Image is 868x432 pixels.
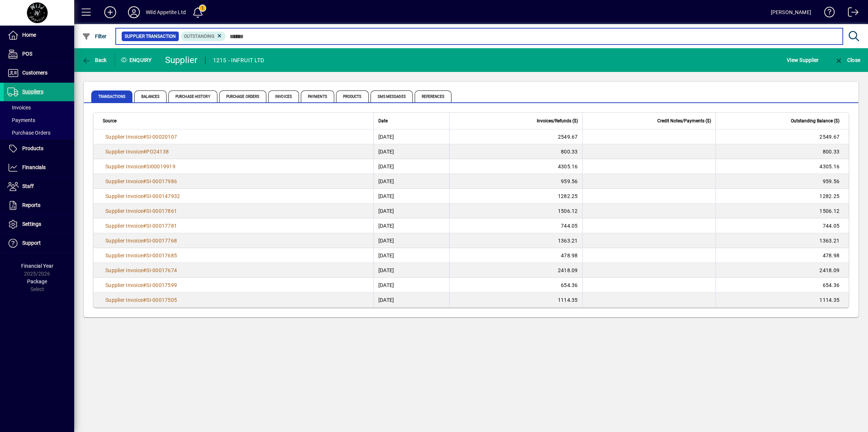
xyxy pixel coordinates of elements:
[143,223,146,229] span: #
[268,90,299,102] span: Invoices
[105,164,143,169] span: Supplier Invoice
[4,126,74,139] a: Purchase Orders
[7,117,35,123] span: Payments
[4,196,74,215] a: Reports
[146,178,177,184] span: SI-00017986
[143,208,146,214] span: #
[716,174,849,189] td: 959.56
[21,263,53,269] span: Financial Year
[378,117,445,125] div: Date
[449,293,582,307] td: 1114.35
[771,6,811,18] div: [PERSON_NAME]
[184,34,214,39] span: Outstanding
[80,53,109,67] button: Back
[791,117,839,125] span: Outstanding Balance ($)
[219,90,267,102] span: Purchase Orders
[449,278,582,293] td: 654.36
[4,64,74,82] a: Customers
[716,204,849,218] td: 1506.12
[82,33,107,39] span: Filter
[134,90,167,102] span: Balances
[374,263,449,278] td: [DATE]
[105,238,143,244] span: Supplier Invoice
[374,129,449,144] td: [DATE]
[7,130,50,136] span: Purchase Orders
[103,177,180,185] a: Supplier Invoice#SI-00017986
[115,54,160,66] div: Enquiry
[22,240,41,246] span: Support
[301,90,334,102] span: Payments
[105,267,143,273] span: Supplier Invoice
[716,144,849,159] td: 800.33
[146,267,177,273] span: SI-00017674
[80,30,109,43] button: Filter
[103,296,180,304] a: Supplier Invoice#SI-00017505
[103,281,180,289] a: Supplier Invoice#SI-00017599
[103,266,180,274] a: Supplier Invoice#SI-00017674
[146,208,177,214] span: SI-00017861
[143,134,146,140] span: #
[716,218,849,233] td: 744.05
[374,159,449,174] td: [DATE]
[146,6,186,18] div: Wild Appetite Ltd
[449,233,582,248] td: 1363.21
[143,149,146,155] span: #
[537,117,578,125] span: Invoices/Refunds ($)
[657,117,711,125] span: Credit Notes/Payments ($)
[103,117,116,125] span: Source
[74,53,115,67] app-page-header-button: Back
[449,129,582,144] td: 2549.67
[146,253,177,258] span: SI-00017685
[105,297,143,303] span: Supplier Invoice
[105,208,143,214] span: Supplier Invoice
[4,177,74,196] a: Staff
[374,278,449,293] td: [DATE]
[105,178,143,184] span: Supplier Invoice
[716,129,849,144] td: 2549.67
[181,32,226,41] mat-chip: Outstanding Status: Outstanding
[4,114,74,126] a: Payments
[716,263,849,278] td: 2418.09
[143,267,146,273] span: #
[374,144,449,159] td: [DATE]
[449,174,582,189] td: 959.56
[336,90,369,102] span: Products
[143,238,146,244] span: #
[374,174,449,189] td: [DATE]
[7,105,31,111] span: Invoices
[105,223,143,229] span: Supplier Invoice
[146,134,177,140] span: SI-00020107
[716,159,849,174] td: 4305.16
[146,223,177,229] span: SI-00017781
[143,193,146,199] span: #
[143,164,146,169] span: #
[103,222,180,230] a: Supplier Invoice#SI-00017781
[143,178,146,184] span: #
[105,149,143,155] span: Supplier Invoice
[98,6,122,19] button: Add
[449,218,582,233] td: 744.05
[143,282,146,288] span: #
[125,33,176,40] span: Supplier Transaction
[449,159,582,174] td: 4305.16
[4,234,74,253] a: Support
[716,189,849,204] td: 1282.25
[22,164,46,170] span: Financials
[22,89,43,95] span: Suppliers
[4,101,74,114] a: Invoices
[449,189,582,204] td: 1282.25
[22,145,43,151] span: Products
[146,282,177,288] span: SI-00017599
[374,218,449,233] td: [DATE]
[103,148,171,156] a: Supplier Invoice#PO24138
[374,293,449,307] td: [DATE]
[146,297,177,303] span: SI-00017505
[374,189,449,204] td: [DATE]
[826,53,868,67] app-page-header-button: Close enquiry
[82,57,107,63] span: Back
[371,90,413,102] span: SMS Messages
[103,192,183,200] a: Supplier Invoice#SI-000147932
[22,202,40,208] span: Reports
[143,253,146,258] span: #
[449,204,582,218] td: 1506.12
